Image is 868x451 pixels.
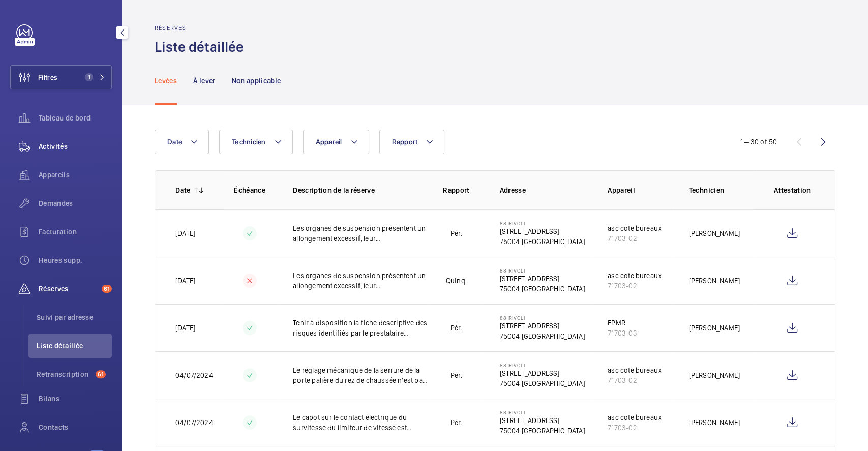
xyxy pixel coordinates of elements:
div: 71703-02 [608,281,662,291]
div: asc cote bureaux [608,223,662,233]
span: 1 [85,73,93,81]
button: Rapport [379,130,445,154]
p: Pér. [451,417,462,428]
span: 61 [102,285,112,293]
p: [DATE] [175,228,195,238]
p: 75004 [GEOGRAPHIC_DATA] [499,284,585,294]
p: [STREET_ADDRESS] [499,368,585,378]
p: Quinq. [446,276,467,286]
p: 88 Rivoli [499,409,585,415]
span: 61 [96,370,106,378]
p: Non applicable [232,76,281,86]
h1: Liste détaillée [155,38,250,56]
p: Échéance [230,185,270,195]
p: Tenir à disposition la fiche descriptive des risques identifiés par le prestataire d'entretien de... [293,318,429,338]
div: EPMR [608,318,637,328]
span: Date [167,138,182,146]
button: Technicien [219,130,293,154]
p: [DATE] [175,276,195,286]
p: Appareil [608,185,672,195]
span: Activités [39,141,112,152]
div: 71703-02 [608,423,662,433]
span: Appareil [316,138,342,146]
p: [STREET_ADDRESS] [499,274,585,284]
span: Retranscription [37,369,92,379]
p: [STREET_ADDRESS] [499,415,585,426]
span: Contacts [39,422,112,432]
span: Technicien [232,138,266,146]
p: 88 Rivoli [499,315,585,321]
div: 71703-03 [608,328,637,338]
p: 88 Rivoli [499,267,585,274]
div: 71703-02 [608,375,662,385]
p: Les organes de suspension présentent un allongement excessif, leur raccourcissement est à prévoir... [293,270,429,291]
p: [PERSON_NAME] [689,228,740,238]
p: Date [175,185,190,195]
p: [PERSON_NAME] [689,417,740,428]
p: Levées [155,76,177,86]
span: Suivi par adresse [37,312,112,322]
p: [PERSON_NAME] [689,370,740,380]
button: Filtres1 [10,65,112,89]
span: Demandes [39,198,112,208]
p: 04/07/2024 [175,417,213,428]
div: asc cote bureaux [608,270,662,281]
span: Réserves [39,284,98,294]
p: 75004 [GEOGRAPHIC_DATA] [499,236,585,247]
p: À lever [193,76,215,86]
span: Heures supp. [39,255,112,265]
p: Les organes de suspension présentent un allongement excessif, leur raccourcissement est à prévoir [293,223,429,244]
p: 04/07/2024 [175,370,213,380]
p: [STREET_ADDRESS] [499,321,585,331]
p: 75004 [GEOGRAPHIC_DATA] [499,331,585,341]
p: [PERSON_NAME] [689,323,740,333]
p: Attestation [770,185,815,195]
p: 75004 [GEOGRAPHIC_DATA] [499,378,585,388]
span: Tableau de bord [39,113,112,123]
span: Filtres [38,72,57,82]
p: Adresse [499,185,591,195]
div: 71703-02 [608,233,662,244]
span: Bilans [39,394,112,404]
p: 88 Rivoli [499,362,585,368]
p: Technicien [689,185,754,195]
span: Rapport [392,138,418,146]
p: Pér. [451,228,462,238]
button: Appareil [303,130,369,154]
p: Rapport [436,185,476,195]
div: asc cote bureaux [608,412,662,423]
span: Appareils [39,170,112,180]
p: 75004 [GEOGRAPHIC_DATA] [499,426,585,436]
p: [DATE] [175,323,195,333]
div: asc cote bureaux [608,365,662,375]
p: [STREET_ADDRESS] [499,226,585,236]
h2: Réserves [155,24,250,32]
p: Le réglage mécanique de la serrure de la porte palière du rez de chaussée n'est pas réalisé corre... [293,365,429,385]
div: 1 – 30 of 50 [740,137,777,147]
p: 88 Rivoli [499,220,585,226]
p: Pér. [451,370,462,380]
button: Date [155,130,209,154]
p: Pér. [451,323,462,333]
span: Liste détaillée [37,341,112,351]
p: Description de la réserve [293,185,429,195]
p: [PERSON_NAME] [689,276,740,286]
p: Le capot sur le contact électrique du survitesse du limiteur de vitesse est absent. [293,412,429,433]
span: Facturation [39,227,112,237]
